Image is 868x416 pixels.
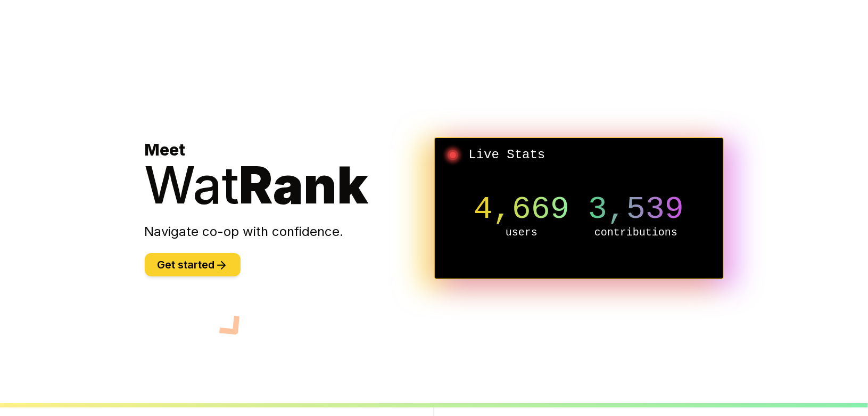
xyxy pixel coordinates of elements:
a: Get started [145,260,241,271]
span: Wat [145,154,239,216]
h2: Live Stats [443,146,715,164]
button: Get started [145,253,241,276]
p: 4,669 [465,193,579,225]
p: 3,539 [579,193,693,225]
p: Navigate co-op with confidence. [145,223,434,240]
h1: Meet [145,140,434,210]
span: Rank [239,154,369,216]
p: users [465,225,579,240]
p: contributions [579,225,693,240]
